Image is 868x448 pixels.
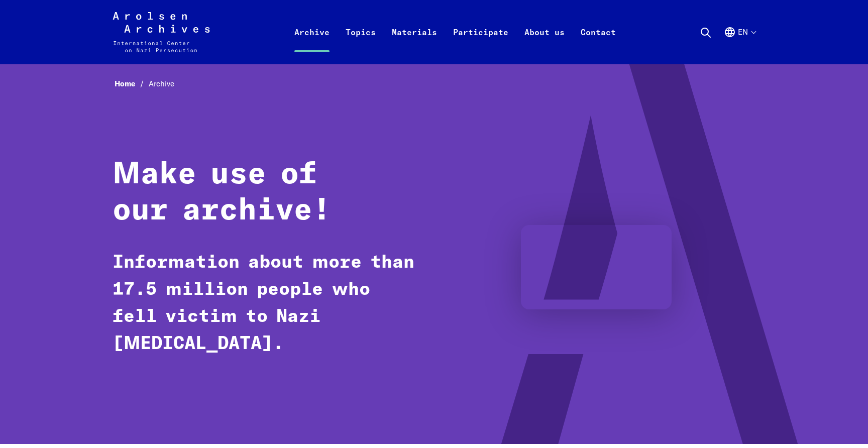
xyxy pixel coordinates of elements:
a: Archive [286,24,338,64]
nav: Primary [286,12,624,52]
h1: Make use of our archive! [113,157,416,229]
p: Information about more than 17.5 million people who fell victim to Nazi [MEDICAL_DATA]. [113,249,416,358]
a: Home [115,79,149,88]
nav: Breadcrumb [113,76,755,92]
a: Contact [573,24,624,64]
a: Topics [338,24,384,64]
span: Archive [149,79,174,88]
a: Materials [384,24,445,64]
a: Participate [445,24,516,64]
a: About us [516,24,573,64]
button: English, language selection [724,26,755,62]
